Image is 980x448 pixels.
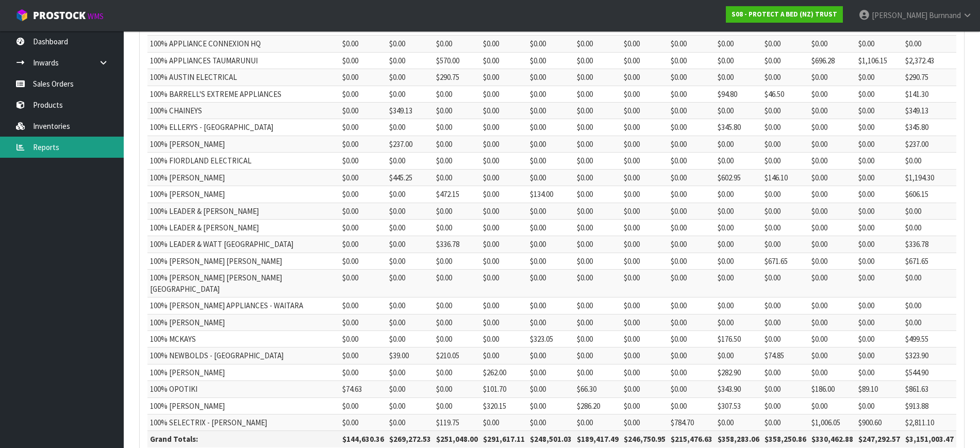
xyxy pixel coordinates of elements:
td: $0.00 [574,103,621,119]
td: $0.00 [387,153,434,169]
td: $0.00 [621,136,668,152]
td: $323.90 [903,347,956,364]
strong: S08 - PROTECT A BED (NZ) TRUST [732,10,837,19]
td: $2,372.43 [903,52,956,69]
td: $0.00 [621,314,668,330]
td: $345.80 [903,119,956,136]
td: $602.95 [715,169,762,186]
td: $0.00 [668,330,715,347]
td: $0.00 [387,186,434,203]
td: $0.00 [762,69,809,86]
td: $0.00 [434,103,480,119]
td: $66.30 [574,381,621,397]
td: $0.00 [809,314,856,330]
td: $0.00 [340,219,387,236]
td: $0.00 [480,203,527,219]
td: 100% MCKAYS [147,330,307,347]
td: $0.00 [809,186,856,203]
td: $0.00 [340,236,387,253]
td: $0.00 [668,364,715,380]
td: $0.00 [527,69,574,86]
td: $0.00 [480,36,527,52]
td: $0.00 [574,347,621,364]
td: $0.00 [387,119,434,136]
td: $0.00 [434,270,480,297]
td: $544.90 [903,364,956,380]
span: [PERSON_NAME] [872,10,927,20]
td: $0.00 [856,169,903,186]
td: $0.00 [668,270,715,297]
span: ProStock [33,9,86,22]
td: $0.00 [809,253,856,269]
td: $0.00 [574,69,621,86]
td: $0.00 [903,203,956,219]
td: 100% [PERSON_NAME] APPLIANCES - WAITARA [147,297,307,314]
td: $0.00 [387,69,434,86]
td: $0.00 [527,136,574,152]
td: $0.00 [574,203,621,219]
td: $0.00 [480,136,527,152]
td: $39.00 [387,347,434,364]
td: $0.00 [387,330,434,347]
td: $0.00 [574,153,621,169]
td: $0.00 [621,169,668,186]
td: $336.78 [434,236,480,253]
td: $1,106.15 [856,52,903,69]
td: 100% APPLIANCES TAUMARUNUI [147,52,307,69]
td: $0.00 [527,86,574,102]
td: $0.00 [856,314,903,330]
td: $0.00 [903,219,956,236]
td: $0.00 [856,347,903,364]
td: $0.00 [340,136,387,152]
td: $0.00 [809,270,856,297]
td: $0.00 [434,169,480,186]
td: $0.00 [387,381,434,397]
td: $89.10 [856,381,903,397]
td: $0.00 [527,119,574,136]
td: $0.00 [762,36,809,52]
td: $0.00 [809,219,856,236]
td: $0.00 [762,330,809,347]
td: $343.90 [715,381,762,397]
td: $0.00 [762,136,809,152]
td: $0.00 [621,203,668,219]
td: $0.00 [434,136,480,152]
td: $74.63 [340,381,387,397]
td: $0.00 [668,119,715,136]
td: $0.00 [340,153,387,169]
td: 100% LEADER & [PERSON_NAME] [147,203,307,219]
td: $0.00 [340,347,387,364]
td: $0.00 [527,270,574,297]
td: $0.00 [715,153,762,169]
td: $0.00 [434,153,480,169]
td: $0.00 [527,236,574,253]
td: $0.00 [434,364,480,380]
td: $0.00 [856,119,903,136]
td: $0.00 [387,270,434,297]
td: $0.00 [480,347,527,364]
td: $0.00 [527,253,574,269]
td: $606.15 [903,186,956,203]
td: 100% AUSTIN ELECTRICAL [147,69,307,86]
td: $0.00 [668,103,715,119]
td: $0.00 [621,86,668,102]
td: $861.63 [903,381,956,397]
td: $0.00 [762,153,809,169]
td: $0.00 [480,297,527,314]
td: $0.00 [668,36,715,52]
td: 100% [PERSON_NAME] [147,364,307,380]
td: $499.55 [903,330,956,347]
td: $0.00 [762,236,809,253]
td: $0.00 [574,86,621,102]
td: $0.00 [715,219,762,236]
td: $349.13 [903,103,956,119]
td: 100% [PERSON_NAME] [147,136,307,152]
td: $0.00 [434,330,480,347]
td: $0.00 [574,52,621,69]
td: $0.00 [762,52,809,69]
td: $0.00 [621,36,668,52]
td: $472.15 [434,186,480,203]
td: $0.00 [574,270,621,297]
td: $0.00 [903,153,956,169]
td: 100% CHAINEYS [147,103,307,119]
